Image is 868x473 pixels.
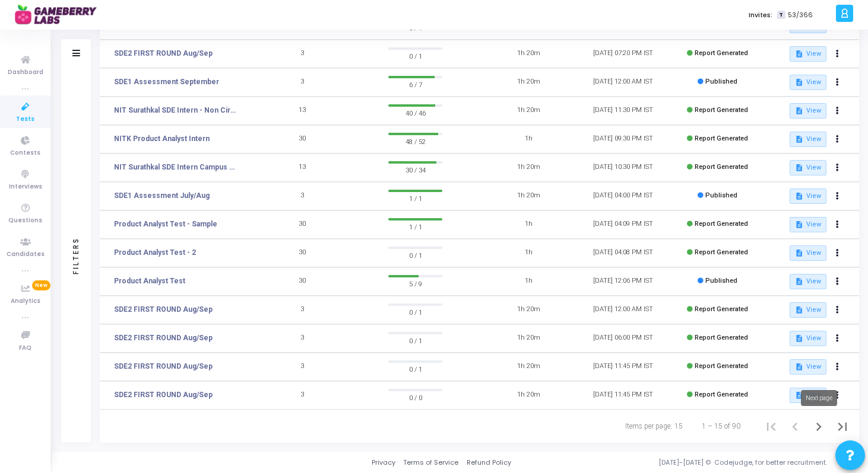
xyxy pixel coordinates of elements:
div: Items per page: [625,421,672,432]
button: View [790,274,826,289]
td: 1h 20m [481,154,576,182]
span: Published [705,277,737,285]
div: 1 – 15 of 90 [702,421,740,432]
td: 1h 20m [481,40,576,68]
td: 3 [255,381,349,410]
td: [DATE] 07:20 PM IST [576,40,670,68]
td: 1h 20m [481,296,576,324]
span: New [32,280,50,290]
a: NITK Product Analyst Intern [114,133,210,144]
button: Last page [831,414,854,438]
button: View [790,103,826,119]
span: 0 / 1 [388,334,442,346]
td: 1h 20m [481,353,576,381]
a: Terms of Service [403,458,458,468]
a: SDE2 FIRST ROUND Aug/Sep [114,361,213,372]
mat-icon: description [795,249,803,257]
span: Published [705,78,737,85]
button: View [790,217,826,232]
a: SDE2 FIRST ROUND Aug/Sep [114,333,213,343]
td: [DATE] 12:00 AM IST [576,296,670,324]
td: 13 [255,154,349,182]
td: 3 [255,182,349,210]
span: Report Generated [695,305,748,313]
a: NIT Surathkal SDE Intern - Non Circuit [114,105,236,116]
span: Report Generated [695,106,748,114]
a: Privacy [372,458,395,468]
mat-icon: description [795,363,803,371]
button: View [790,160,826,175]
td: [DATE] 06:00 PM IST [576,324,670,353]
button: View [790,359,826,375]
button: View [790,46,826,62]
button: First page [759,414,783,438]
span: 0 / 1 [388,306,442,318]
label: Invites: [749,10,772,20]
span: Contests [10,148,40,158]
td: 1h 20m [481,68,576,97]
span: 40 / 46 [388,107,442,119]
span: Questions [8,216,42,226]
td: [DATE] 10:30 PM IST [576,154,670,182]
td: [DATE] 11:30 PM IST [576,97,670,125]
a: Refund Policy [467,458,511,468]
span: 53/366 [788,10,813,20]
span: Report Generated [695,248,748,256]
td: [DATE] 12:06 PM IST [576,267,670,296]
span: Interviews [9,182,42,192]
span: Report Generated [695,220,748,228]
span: Analytics [11,296,40,306]
span: 5 / 9 [388,277,442,289]
div: Next page [801,390,837,406]
a: SDE1 Assessment September [114,76,219,87]
td: 1h [481,267,576,296]
td: [DATE] 11:45 PM IST [576,353,670,381]
td: [DATE] 04:08 PM IST [576,239,670,267]
span: 1 / 1 [388,220,442,232]
span: FAQ [19,343,31,353]
td: 13 [255,97,349,125]
td: 30 [255,125,349,154]
button: Next page [807,414,831,438]
td: 3 [255,40,349,68]
mat-icon: description [795,306,803,314]
span: 6 / 7 [388,78,442,90]
button: View [790,331,826,346]
span: 0 / 1 [388,249,442,261]
span: T [777,11,785,20]
td: 3 [255,296,349,324]
td: 1h 20m [481,97,576,125]
button: View [790,302,826,318]
td: 30 [255,210,349,239]
td: 3 [255,324,349,353]
span: Dashboard [8,68,43,78]
td: [DATE] 11:45 PM IST [576,381,670,410]
mat-icon: description [795,220,803,229]
td: 3 [255,353,349,381]
span: 0 / 0 [388,391,442,403]
div: 15 [674,421,683,432]
a: SDE2 FIRST ROUND Aug/Sep [114,389,213,400]
td: 1h 20m [481,324,576,353]
mat-icon: description [795,78,803,87]
td: 1h [481,125,576,154]
a: Product Analyst Test - 2 [114,247,196,258]
div: Filters [71,190,81,320]
button: Previous page [783,414,807,438]
a: Product Analyst Test [114,276,185,286]
a: NIT Surathkal SDE Intern Campus Test [114,162,236,172]
td: 30 [255,239,349,267]
td: [DATE] 12:00 AM IST [576,68,670,97]
mat-icon: description [795,135,803,143]
td: [DATE] 04:09 PM IST [576,210,670,239]
span: Published [705,191,737,199]
mat-icon: description [795,164,803,172]
button: View [790,132,826,147]
span: 30 / 34 [388,164,442,175]
span: Report Generated [695,135,748,142]
td: 3 [255,68,349,97]
span: 1 / 1 [388,192,442,204]
span: 0 / 1 [388,363,442,375]
td: 1h [481,210,576,239]
span: Report Generated [695,362,748,370]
